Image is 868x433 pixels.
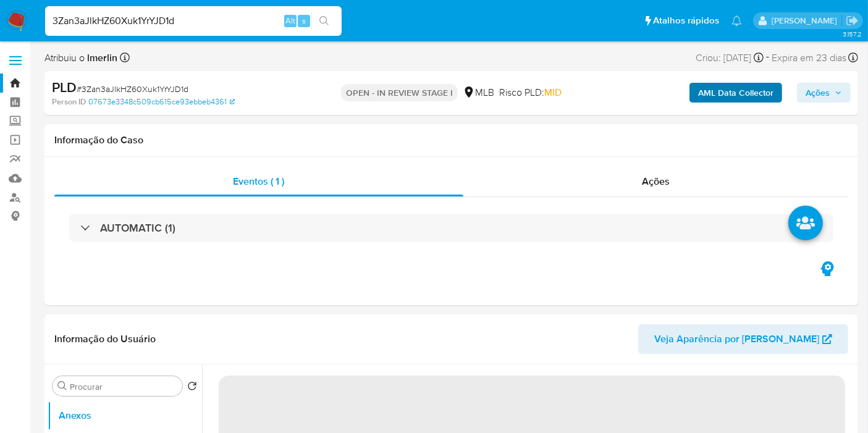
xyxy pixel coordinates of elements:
div: AUTOMATIC (1) [69,214,833,242]
button: Anexos [48,401,202,431]
span: - [766,49,769,66]
button: Veja Aparência por [PERSON_NAME] [638,324,848,354]
h1: Informação do Usuário [54,333,156,345]
p: leticia.merlin@mercadolivre.com [772,15,841,27]
span: Veja Aparência por [PERSON_NAME] [654,324,819,354]
h3: AUTOMATIC (1) [100,221,175,235]
input: Pesquise usuários ou casos... [45,13,342,29]
b: lmerlin [85,51,117,65]
p: OPEN - IN REVIEW STAGE I [341,84,458,101]
button: Procurar [57,381,67,391]
button: Ações [797,83,851,103]
button: AML Data Collector [689,83,782,103]
span: s [302,15,306,27]
a: Sair [846,14,859,27]
b: PLD [52,77,77,97]
b: Person ID [52,96,86,107]
span: Expira em 23 dias [772,51,846,65]
h1: Informação do Caso [54,134,848,146]
span: Atribuiu o [44,51,117,65]
span: Ações [642,174,670,188]
input: Procurar [70,381,177,392]
a: 07673e3348c509cb615ce93ebbeb4361 [88,96,235,107]
b: AML Data Collector [698,83,773,103]
span: Eventos ( 1 ) [233,174,284,188]
a: Notificações [731,15,742,26]
button: search-icon [311,12,337,30]
span: Ações [806,83,830,103]
span: Risco PLD: [499,86,562,99]
span: Alt [285,15,295,27]
div: Criou: [DATE] [696,49,764,66]
span: Atalhos rápidos [653,14,719,27]
span: MID [544,85,562,99]
button: Retornar ao pedido padrão [187,381,197,395]
div: MLB [463,86,494,99]
span: # 3Zan3aJlkHZ60Xuk1YrYJD1d [77,83,188,95]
